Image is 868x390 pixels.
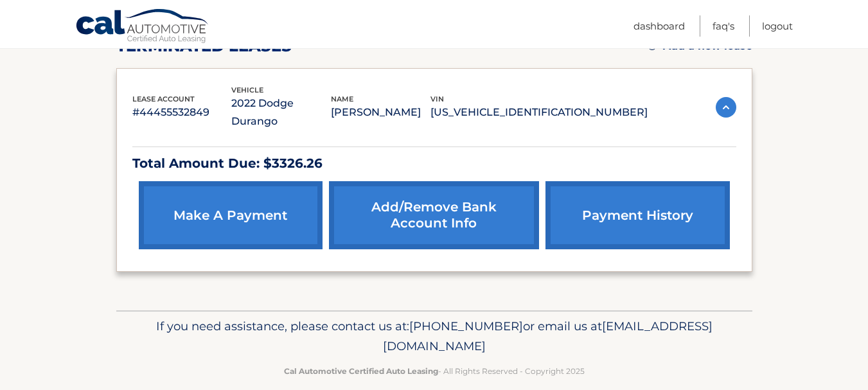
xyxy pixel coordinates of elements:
[132,103,232,121] p: #44455532849
[132,94,195,103] span: lease account
[125,364,744,378] p: - All Rights Reserved - Copyright 2025
[75,8,210,46] a: Cal Automotive
[409,319,523,333] span: [PHONE_NUMBER]
[762,15,793,37] a: Logout
[132,152,736,175] p: Total Amount Due: $3326.26
[139,181,323,249] a: make a payment
[331,103,430,121] p: [PERSON_NAME]
[633,15,685,37] a: Dashboard
[713,15,734,37] a: FAQ's
[430,94,444,103] span: vin
[331,94,353,103] span: name
[430,103,648,121] p: [US_VEHICLE_IDENTIFICATION_NUMBER]
[125,316,744,357] p: If you need assistance, please contact us at: or email us at
[231,94,331,130] p: 2022 Dodge Durango
[231,85,263,94] span: vehicle
[545,181,729,249] a: payment history
[284,366,438,376] strong: Cal Automotive Certified Auto Leasing
[329,181,539,249] a: Add/Remove bank account info
[716,97,736,118] img: accordion-active.svg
